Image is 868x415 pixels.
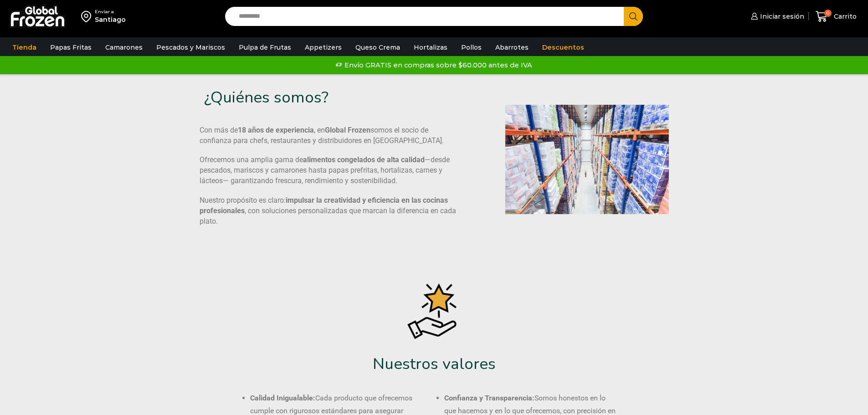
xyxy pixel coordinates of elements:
[351,39,405,56] a: Queso Crema
[81,9,95,24] img: address-field-icon.svg
[46,39,96,56] a: Papas Fritas
[624,7,643,26] button: Search button
[234,39,296,56] a: Pulpa de Frutas
[200,196,448,215] b: impulsar la creatividad y eficiencia en las cocinas profesionales
[749,7,804,26] a: Iniciar sesión
[238,126,314,134] b: 18 años de experiencia
[250,394,315,402] b: Calidad Inigualable:
[300,39,346,56] a: Appetizers
[95,15,126,24] div: Santiago
[491,39,533,56] a: Abarrotes
[200,155,458,186] p: Ofrecemos una amplia gama de —desde pescados, mariscos y camarones hasta papas prefritas, hortali...
[101,39,147,56] a: Camarones
[832,12,857,21] span: Carrito
[758,12,804,21] span: Iniciar sesión
[813,6,859,27] a: 0 Carrito
[200,125,458,146] p: Con más de , en somos el socio de confianza para chefs, restaurantes y distribuidores en [GEOGRAP...
[184,354,685,374] h2: Nuestros valores
[409,39,452,56] a: Hortalizas
[824,10,832,17] span: 0
[95,9,126,15] div: Enviar a
[457,39,486,56] a: Pollos
[538,39,589,56] a: Descuentos
[204,88,425,107] h3: ¿Quiénes somos?
[325,126,370,134] b: Global Frozen
[444,394,534,402] b: Confianza y Transparencia:
[200,195,458,227] p: Nuestro propósito es claro: , con soluciones personalizadas que marcan la diferencia en cada plato.
[303,155,425,164] b: alimentos congelados de alta calidad
[8,39,41,56] a: Tienda
[152,39,230,56] a: Pescados y Mariscos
